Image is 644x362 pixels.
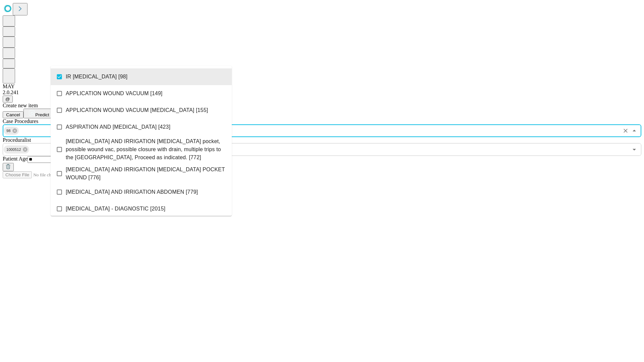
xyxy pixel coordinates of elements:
[3,118,38,124] span: Scheduled Procedure
[621,126,630,135] button: Clear
[66,73,127,81] span: IR [MEDICAL_DATA] [98]
[3,156,28,162] span: Patient Age
[66,188,198,196] span: [MEDICAL_DATA] AND IRRIGATION ABDOMEN [779]
[6,112,20,117] span: Cancel
[3,137,31,143] span: Proceduralist
[66,205,165,213] span: [MEDICAL_DATA] - DIAGNOSTIC [2015]
[66,166,226,182] span: [MEDICAL_DATA] AND IRRIGATION [MEDICAL_DATA] POCKET WOUND [776]
[4,127,19,135] div: 98
[3,89,641,96] div: 2.0.241
[3,111,23,118] button: Cancel
[66,89,162,98] span: APPLICATION WOUND VACUUM [149]
[4,145,29,154] div: 1000512
[35,112,49,117] span: Predict
[3,83,641,89] div: MAY
[5,97,10,102] span: @
[66,123,170,131] span: ASPIRATION AND [MEDICAL_DATA] [423]
[23,109,54,118] button: Predict
[66,137,226,162] span: [MEDICAL_DATA] AND IRRIGATION [MEDICAL_DATA] pocket, possible wound vac, possible closure with dr...
[3,96,13,103] button: @
[66,106,208,114] span: APPLICATION WOUND VACUUM [MEDICAL_DATA] [155]
[630,126,639,135] button: Close
[3,103,38,108] span: Create new item
[630,145,639,154] button: Open
[4,146,24,154] span: 1000512
[4,127,13,135] span: 98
